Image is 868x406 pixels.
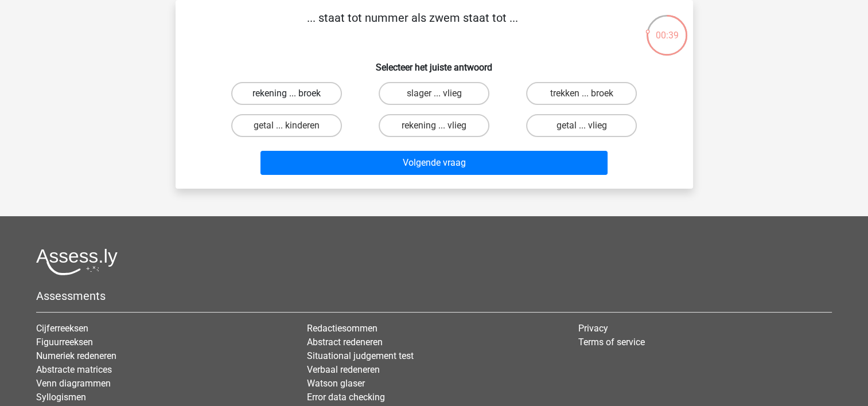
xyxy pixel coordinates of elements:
a: Figuurreeksen [36,337,93,348]
a: Redactiesommen [307,323,377,334]
a: Numeriek redeneren [36,350,116,361]
a: Abstracte matrices [36,364,112,375]
label: trekken ... broek [526,82,637,105]
img: Assessly logo [36,248,118,275]
a: Syllogismen [36,392,86,403]
a: Verbaal redeneren [307,364,380,375]
button: Volgende vraag [260,151,608,175]
a: Cijferreeksen [36,323,88,334]
h6: Selecteer het juiste antwoord [194,53,675,73]
label: getal ... kinderen [231,114,342,137]
a: Privacy [578,323,608,334]
p: ... staat tot nummer als zwem staat tot ... [194,9,632,44]
h5: Assessments [36,289,832,303]
a: Venn diagrammen [36,378,111,389]
a: Error data checking [307,392,385,403]
label: rekening ... broek [231,82,342,105]
label: slager ... vlieg [379,82,489,105]
label: rekening ... vlieg [379,114,489,137]
a: Terms of service [578,337,645,348]
a: Watson glaser [307,378,365,389]
a: Situational judgement test [307,350,414,361]
div: 00:39 [645,14,688,42]
label: getal ... vlieg [526,114,637,137]
a: Abstract redeneren [307,337,383,348]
